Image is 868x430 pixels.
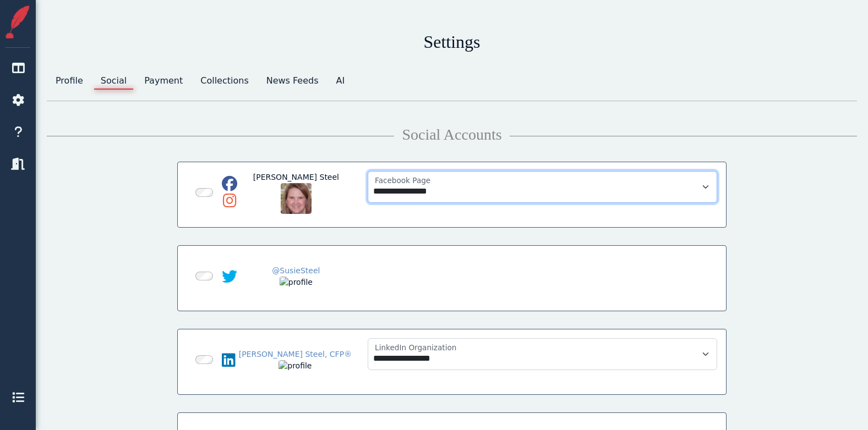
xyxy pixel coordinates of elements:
a: Profile [47,70,92,92]
a: Collections [192,70,257,92]
a: Payment [135,70,192,92]
a: AI [327,70,354,92]
a: News Feeds [258,70,327,92]
img: profile [280,277,313,288]
img: profile [279,360,312,372]
h2: Settings [47,31,857,52]
img: profile [281,183,312,214]
a: [PERSON_NAME] Steel, CFP® [239,350,352,359]
a: Social [92,70,135,92]
a: @SusieSteel [272,266,320,275]
div: [PERSON_NAME] Steel [237,172,354,183]
h3: Social Accounts [47,125,857,144]
iframe: Chat [821,381,860,422]
img: Storiful Square [1,5,34,38]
